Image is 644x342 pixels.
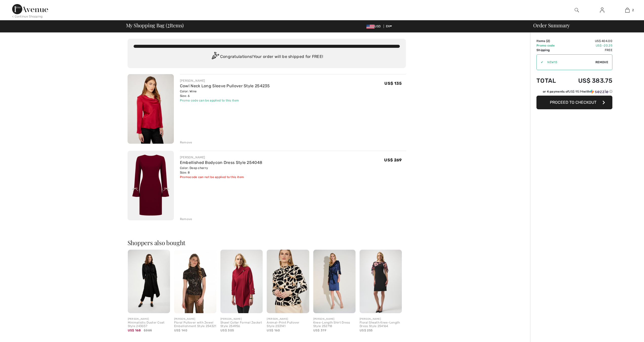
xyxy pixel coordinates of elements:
[564,48,612,52] td: Free
[543,55,595,70] input: Promo code
[174,250,216,313] img: Floral Pullover with Jewel Embellishment Style 254321
[128,240,406,246] h2: Shoppers also bought
[128,151,174,220] img: Embellished Bodycon Dress Style 254048
[167,22,170,28] span: 2
[360,321,402,328] div: Floral Sheath Knee-Length Dress Style 254164
[537,60,543,65] div: ✔
[180,155,262,160] div: [PERSON_NAME]
[220,250,263,313] img: Shawl Collar Formal Jacket Style 254956
[384,81,402,86] span: US$ 135
[384,158,402,162] span: US$ 269
[575,7,579,13] img: search the website
[386,25,392,28] span: EN
[180,78,270,83] div: [PERSON_NAME]
[595,60,608,65] span: Remove
[527,23,641,28] div: Order Summary
[536,96,612,109] button: Proceed to Checkout
[267,250,309,313] img: Animal-Print Pullover Style 253141
[564,43,612,48] td: US$ -20.25
[174,317,216,321] div: [PERSON_NAME]
[267,329,280,332] span: US$ 160
[180,166,262,175] div: Color: Deep cherry Size: 8
[569,90,583,93] span: US$ 95.94
[220,317,263,321] div: [PERSON_NAME]
[180,175,262,179] div: Promocode can not be applied to this item
[547,39,549,43] span: 2
[134,52,400,62] div: Congratulations! Your order will be shipped for FREE!
[128,250,170,313] img: Minimalistic Duster Coat Style 243037
[220,321,263,328] div: Shawl Collar Formal Jacket Style 254956
[220,329,234,332] span: US$ 305
[210,52,220,62] img: Congratulation2.svg
[313,317,356,321] div: [PERSON_NAME]
[12,14,43,19] div: < Continue Shopping
[366,25,383,28] span: USD
[180,160,262,165] a: Embellished Bodycon Dress Style 254048
[536,48,564,52] td: Shipping
[128,321,170,328] div: Minimalistic Duster Coat Style 243037
[360,329,372,332] span: US$ 255
[536,89,612,96] div: or 4 payments ofUS$ 95.94withSezzle Click to learn more about Sezzle
[564,72,612,89] td: US$ 383.75
[267,321,309,328] div: Animal-Print Pullover Style 253141
[313,250,356,313] img: Knee-Length Shirt Dress Style 252718
[536,39,564,43] td: Items ( )
[590,89,608,94] img: Sezzle
[536,43,564,48] td: Promo code
[543,89,612,94] div: or 4 payments of with
[128,329,141,332] span: US$ 168
[564,39,612,43] td: US$ 404.00
[128,317,170,321] div: [PERSON_NAME]
[536,72,564,89] td: Total
[174,321,216,328] div: Floral Pullover with Jewel Embellishment Style 254321
[174,329,187,332] span: US$ 140
[267,317,309,321] div: [PERSON_NAME]
[600,7,604,13] img: My Info
[366,25,375,29] img: US Dollar
[313,321,356,328] div: Knee-Length Shirt Dress Style 252718
[128,74,174,144] img: Cowl Neck Long Sleeve Pullover Style 254235
[360,250,402,313] img: Floral Sheath Knee-Length Dress Style 254164
[180,140,192,145] div: Remove
[180,89,270,98] div: Color: Wine Size: 6
[615,7,640,13] a: 2
[180,83,270,88] a: Cowl Neck Long Sleeve Pullover Style 254235
[596,7,608,13] a: Sign In
[625,7,630,13] img: My Bag
[360,317,402,321] div: [PERSON_NAME]
[550,100,596,105] span: Proceed to Checkout
[313,329,326,332] span: US$ 319
[180,98,270,103] div: Promo code can be applied to this item
[632,8,634,12] span: 2
[12,4,48,14] img: 1ère Avenue
[180,217,192,221] div: Remove
[144,328,152,333] span: $305
[126,23,184,28] span: My Shopping Bag ( Items)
